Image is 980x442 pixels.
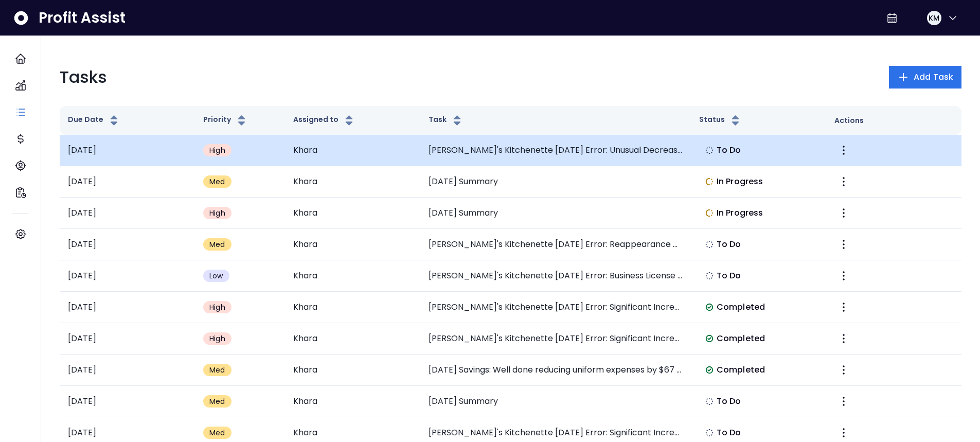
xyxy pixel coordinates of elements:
span: Completed [717,364,765,376]
td: [DATE] Summary [420,198,691,229]
td: [DATE] [60,292,195,323]
span: Med [209,428,225,438]
img: Completed [705,334,714,343]
th: Actions [826,106,961,135]
td: Khara [285,292,420,323]
td: Khara [285,323,420,355]
td: Khara [285,198,420,229]
span: In Progress [717,175,763,188]
span: Med [209,396,225,406]
button: Due Date [68,114,120,127]
p: Tasks [60,65,107,90]
td: [DATE] Summary [420,386,691,417]
td: [PERSON_NAME]'s Kitchenette [DATE] Error: Business License Expense Pattern [420,260,691,292]
img: Completed [705,303,714,311]
span: High [209,208,225,218]
button: More [834,392,853,411]
span: To Do [717,144,741,156]
button: More [834,204,853,222]
td: [DATE] Summary [420,166,691,198]
td: [DATE] [60,323,195,355]
span: In Progress [717,207,763,219]
img: In Progress [705,209,714,217]
td: [DATE] [60,260,195,292]
span: To Do [717,270,741,282]
img: Not yet Started [705,272,714,280]
td: [DATE] [60,166,195,198]
button: Priority [203,114,248,127]
td: [DATE] [60,198,195,229]
td: [DATE] Savings: Well done reducing uniform expenses by $67 per month! [420,355,691,386]
span: High [209,145,225,155]
td: [DATE] [60,386,195,417]
button: More [834,423,853,442]
span: Profit Assist [39,9,126,27]
td: [DATE] [60,229,195,260]
button: Task [429,114,464,127]
td: Khara [285,166,420,198]
td: [PERSON_NAME]'s Kitchenette [DATE] Error: Significant Increase in Officers Salaries [420,292,691,323]
span: KM [929,13,939,23]
td: Khara [285,229,420,260]
img: In Progress [705,178,714,186]
span: Med [209,239,225,250]
td: Khara [285,355,420,386]
span: To Do [717,238,741,251]
button: Add Task [889,66,961,89]
td: [DATE] [60,355,195,386]
button: More [834,235,853,254]
button: Assigned to [293,114,355,127]
td: [PERSON_NAME]'s Kitchenette [DATE] Error: Significant Increase in Staff Wages [420,323,691,355]
span: High [209,333,225,344]
span: Med [209,176,225,187]
td: [PERSON_NAME]'s Kitchenette [DATE] Error: Reappearance of Uncategorized Expense [420,229,691,260]
img: Not yet Started [705,146,714,154]
span: Add Task [914,71,953,83]
button: Status [699,114,742,127]
span: Low [209,271,223,281]
button: More [834,141,853,160]
td: Khara [285,135,420,166]
span: To Do [717,395,741,408]
span: Completed [717,332,765,345]
td: [PERSON_NAME]'s Kitchenette [DATE] Error: Unusual Decrease in Payroll Processing Fee [420,135,691,166]
span: To Do [717,427,741,439]
td: Khara [285,386,420,417]
button: More [834,329,853,348]
img: Completed [705,366,714,374]
button: More [834,361,853,379]
img: Not yet Started [705,397,714,405]
span: High [209,302,225,312]
button: More [834,298,853,316]
td: [DATE] [60,135,195,166]
img: Not yet Started [705,429,714,437]
img: Not yet Started [705,240,714,249]
span: Completed [717,301,765,313]
td: Khara [285,260,420,292]
span: Med [209,365,225,375]
button: More [834,172,853,191]
button: More [834,267,853,285]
